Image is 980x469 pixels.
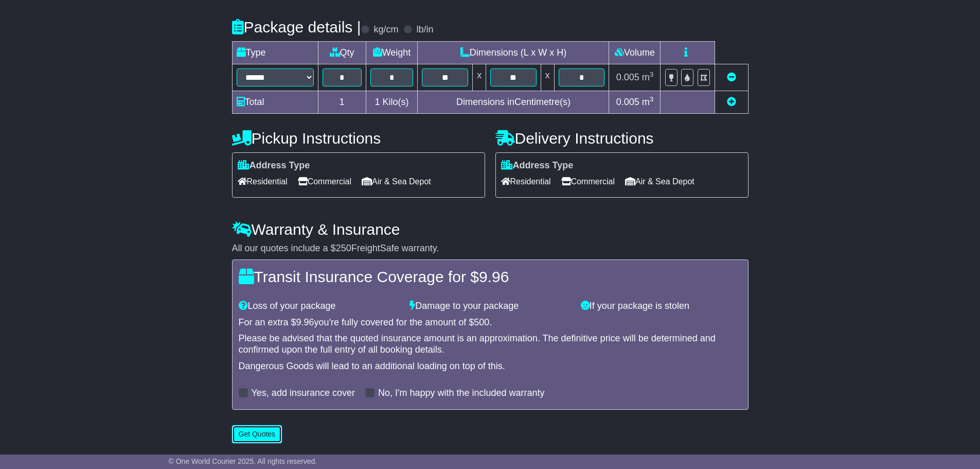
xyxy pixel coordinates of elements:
label: No, I'm happy with the included warranty [378,388,545,399]
td: Kilo(s) [366,91,418,113]
td: x [473,64,486,91]
span: m [642,72,654,82]
label: Yes, add insurance cover [252,388,355,399]
h4: Package details | [232,19,361,36]
label: kg/cm [373,24,398,36]
sup: 3 [650,95,654,103]
span: 0.005 [616,72,639,82]
div: If your package is stolen [576,301,747,312]
div: Dangerous Goods will lead to an additional loading on top of this. [239,361,742,372]
td: Total [232,91,318,113]
span: Air & Sea Depot [625,173,694,189]
span: 9.96 [296,317,314,327]
td: Dimensions in Centimetre(s) [418,91,609,113]
h4: Delivery Instructions [495,130,749,147]
td: x [541,64,554,91]
h4: Pickup Instructions [232,130,485,147]
label: Address Type [238,160,310,171]
span: 500 [474,317,489,327]
td: Dimensions (L x W x H) [418,41,609,64]
td: Weight [366,41,418,64]
span: 0.005 [616,97,639,107]
div: Loss of your package [234,301,405,312]
div: Please be advised that the quoted insurance amount is an approximation. The definitive price will... [239,333,742,355]
span: Air & Sea Depot [362,173,431,189]
td: Type [232,41,318,64]
h4: Warranty & Insurance [232,221,749,238]
span: Commercial [298,173,351,189]
label: Address Type [501,160,574,171]
div: Damage to your package [404,301,576,312]
a: Add new item [727,97,736,107]
td: 1 [318,91,366,113]
sup: 3 [650,71,654,78]
div: For an extra $ you're fully covered for the amount of $ . [239,317,742,328]
td: Qty [318,41,366,64]
span: Residential [501,173,551,189]
label: lb/in [416,24,433,36]
div: All our quotes include a $ FreightSafe warranty. [232,243,749,254]
span: m [642,97,654,107]
button: Get Quotes [232,425,282,443]
a: Remove this item [727,72,736,82]
td: Volume [609,41,661,64]
span: 9.96 [479,268,509,285]
span: Residential [238,173,288,189]
span: 250 [336,243,351,253]
span: Commercial [561,173,615,189]
h4: Transit Insurance Coverage for $ [239,268,742,285]
span: © One World Courier 2025. All rights reserved. [169,457,317,465]
span: 1 [375,97,380,107]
